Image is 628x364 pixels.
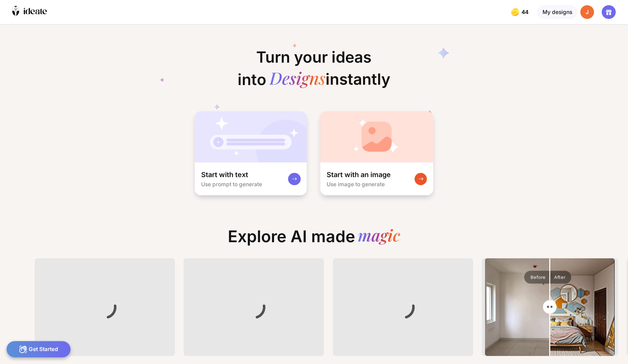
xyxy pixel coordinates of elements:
span: 44 [521,9,530,15]
img: lazyLoadIcon.gif [377,292,429,323]
img: lazyLoadIcon.gif [227,292,280,323]
div: Use image to generate [327,181,385,188]
div: Start with an image [327,170,391,179]
div: Use prompt to generate [201,181,262,188]
img: After image [485,258,616,356]
img: lazyLoadIcon.gif [78,292,131,323]
img: startWithTextCardBg.jpg [195,111,307,162]
div: Start with text [201,170,248,179]
div: magic [358,227,400,246]
div: J [580,5,594,19]
div: Get Started [6,341,71,358]
img: startWithImageCardBg.jpg [320,111,433,162]
div: My designs [537,5,577,19]
div: Explore AI made [221,227,407,252]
